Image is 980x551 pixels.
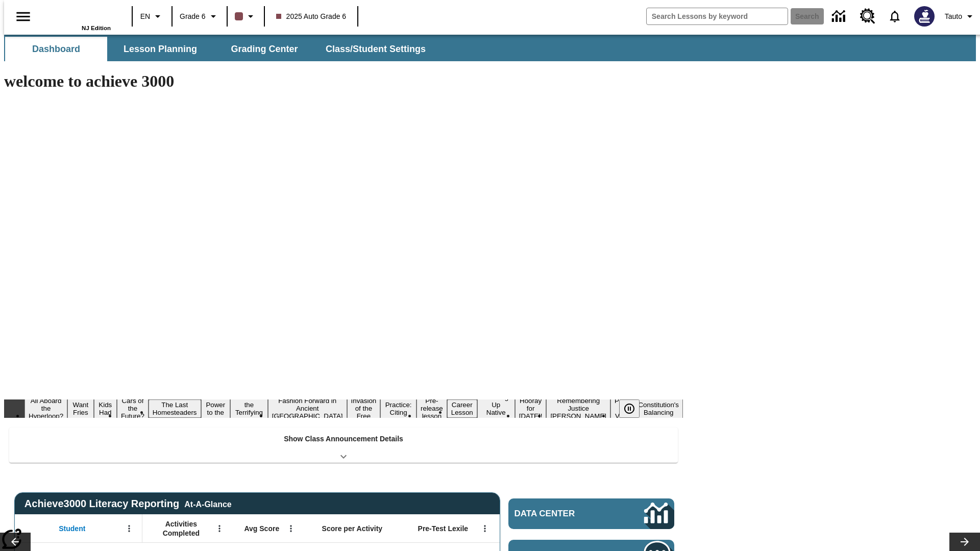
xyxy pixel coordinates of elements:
span: NJ Edition [82,25,111,31]
button: Slide 4 Cars of the Future? [117,395,149,421]
input: search field [647,8,788,24]
button: Open Menu [212,521,227,536]
h1: welcome to achieve 3000 [4,72,683,91]
span: Achieve3000 Literacy Reporting [24,498,232,510]
span: Avg Score [244,524,279,533]
button: Slide 13 Cooking Up Native Traditions [477,392,515,425]
a: Notifications [881,3,908,30]
button: Language: EN, Select a language [136,7,168,26]
button: Slide 14 Hooray for Constitution Day! [515,395,547,421]
a: Resource Center, Will open in new tab [854,3,881,30]
button: Grade: Grade 6, Select a grade [176,7,224,26]
button: Slide 12 Career Lesson [447,399,477,418]
button: Pause [619,399,640,418]
span: Pre-Test Lexile [418,524,469,533]
img: Avatar [914,6,935,27]
div: Home [44,4,111,31]
span: Student [59,524,85,533]
button: Class color is dark brown. Change class color [231,7,261,26]
button: Slide 5 The Last Homesteaders [149,399,201,418]
button: Open Menu [477,521,493,536]
button: Open Menu [121,521,137,536]
button: Slide 8 Fashion Forward in Ancient Rome [268,395,347,421]
button: Slide 11 Pre-release lesson [416,395,447,421]
button: Slide 7 Attack of the Terrifying Tomatoes [230,392,268,425]
span: 2025 Auto Grade 6 [276,11,347,22]
button: Open Menu [283,521,299,536]
a: Home [44,5,111,25]
div: At-A-Glance [184,498,231,509]
button: Slide 2 Do You Want Fries With That? [67,384,93,433]
div: SubNavbar [4,37,435,61]
button: Slide 17 The Constitution's Balancing Act [634,392,683,425]
a: Data Center [508,498,674,529]
span: Grade 6 [180,11,206,22]
button: Lesson carousel, Next [949,533,980,551]
span: Activities Completed [148,519,215,538]
span: Dashboard [32,43,80,55]
span: Lesson Planning [124,43,197,55]
button: Select a new avatar [908,3,941,30]
button: Open side menu [8,2,38,32]
button: Slide 3 Dirty Jobs Kids Had To Do [94,384,117,433]
button: Class/Student Settings [317,37,434,61]
span: Tauto [945,11,962,22]
span: Class/Student Settings [326,43,426,55]
span: Data Center [514,509,610,519]
button: Slide 1 All Aboard the Hyperloop? [24,395,67,421]
button: Profile/Settings [941,7,980,26]
button: Dashboard [5,37,107,61]
button: Slide 15 Remembering Justice O'Connor [546,395,610,421]
div: SubNavbar [4,35,976,61]
div: Show Class Announcement Details [9,428,678,463]
span: Grading Center [231,43,298,55]
button: Grading Center [213,37,315,61]
span: EN [140,11,150,22]
span: Score per Activity [322,524,383,533]
button: Slide 10 Mixed Practice: Citing Evidence [380,392,416,425]
button: Slide 9 The Invasion of the Free CD [347,388,381,429]
button: Slide 6 Solar Power to the People [201,392,231,425]
div: Pause [619,399,650,418]
button: Slide 16 Point of View [610,395,634,421]
a: Data Center [826,3,854,31]
button: Lesson Planning [109,37,211,61]
p: Show Class Announcement Details [284,434,403,444]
